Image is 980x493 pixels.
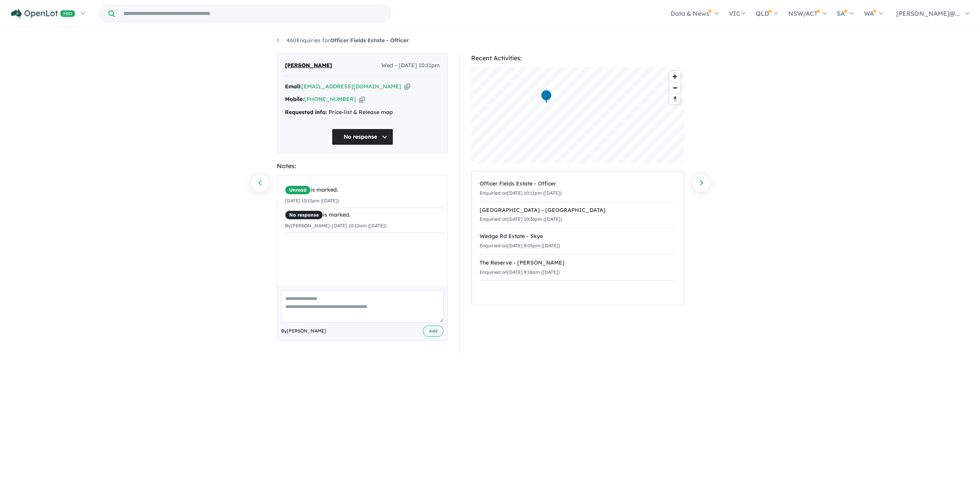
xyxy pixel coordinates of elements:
div: Notes: [277,161,448,171]
strong: Mobile: [285,96,304,103]
img: Openlot PRO Logo White [11,9,75,19]
button: Reset bearing to north [669,93,680,104]
strong: Requested info: [285,109,327,116]
div: is marked. [285,210,445,220]
a: [GEOGRAPHIC_DATA] - [GEOGRAPHIC_DATA]Enquiried on[DATE] 10:36pm ([DATE]) [480,202,676,228]
a: 460Enquiries forOfficer Fields Estate - Officer [277,37,409,44]
button: Copy [359,95,365,103]
nav: breadcrumb [277,36,703,45]
span: By [PERSON_NAME] [281,327,326,335]
a: [PHONE_NUMBER] [304,96,356,103]
div: is marked. [285,185,445,195]
small: Enquiried on [DATE] 8:05pm ([DATE]) [480,243,560,248]
span: No response [285,210,323,220]
div: [GEOGRAPHIC_DATA] - [GEOGRAPHIC_DATA] [480,206,676,215]
button: Copy [404,83,410,91]
span: [PERSON_NAME]@... [896,10,960,17]
div: Wedge Rd Estate - Skye [480,232,676,241]
div: The Reserve - [PERSON_NAME] [480,258,676,268]
button: Add [423,326,444,337]
button: Zoom out [669,82,680,93]
button: No response [332,129,393,145]
a: Officer Fields Estate - OfficerEnquiried on[DATE] 10:11pm ([DATE]) [480,175,676,202]
div: Price-list & Release map [285,108,440,117]
a: Wedge Rd Estate - SkyeEnquiried on[DATE] 8:05pm ([DATE]) [480,228,676,255]
input: Try estate name, suburb, builder or developer [116,5,389,22]
a: The Reserve - [PERSON_NAME]Enquiried on[DATE] 9:18am ([DATE]) [480,254,676,281]
a: [EMAIL_ADDRESS][DOMAIN_NAME] [301,83,401,90]
div: Recent Activities: [471,53,684,63]
strong: Officer Fields Estate - Officer [330,37,409,44]
div: Map marker [671,127,682,141]
small: [DATE] 10:11pm ([DATE]) [285,198,339,203]
small: By [PERSON_NAME] - [DATE] 10:12am ([DATE]) [285,223,386,228]
span: [PERSON_NAME] [285,61,332,70]
span: Unread [285,185,311,195]
div: Map marker [503,105,514,119]
canvas: Map [471,67,684,163]
div: Officer Fields Estate - Officer [480,179,676,189]
strong: Email: [285,83,301,90]
small: Enquiried on [DATE] 10:36pm ([DATE]) [480,216,562,222]
button: Zoom in [669,71,680,82]
span: Wed - [DATE] 10:11pm [381,61,440,70]
small: Enquiried on [DATE] 9:18am ([DATE]) [480,269,560,275]
span: Reset bearing to north [669,94,680,104]
small: Enquiried on [DATE] 10:11pm ([DATE]) [480,190,561,196]
div: Map marker [541,89,552,104]
div: Map marker [473,105,485,119]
